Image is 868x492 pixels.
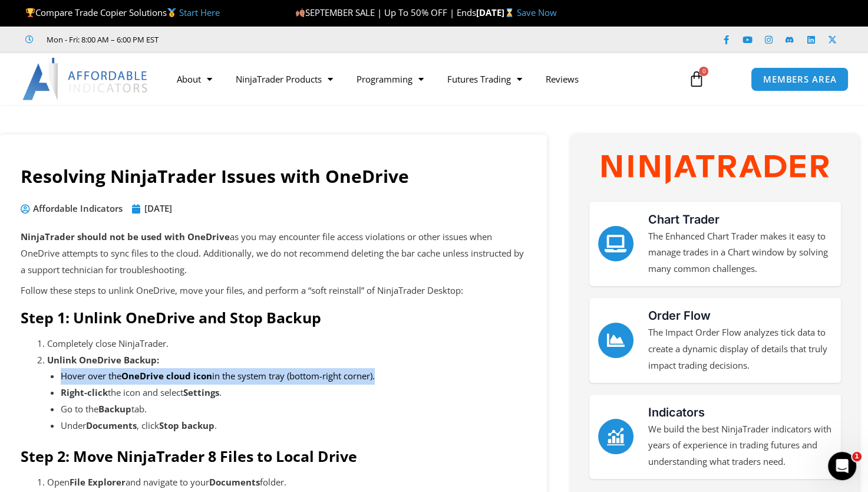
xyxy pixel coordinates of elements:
a: NinjaTrader Products [224,65,345,93]
img: 🏆 [26,8,35,17]
a: Futures Trading [435,65,534,93]
strong: Documents [209,476,260,488]
strong: Backup [98,403,131,415]
a: Order Flow [648,309,711,323]
p: The Enhanced Chart Trader makes it easy to manage trades in a Chart window by solving many common... [648,228,832,278]
img: NinjaTrader Wordmark color RGB | Affordable Indicators – NinjaTrader [602,155,829,184]
a: Chart Trader [598,226,633,261]
a: About [165,65,224,93]
a: Reviews [534,65,590,93]
strong: File Explorer [70,476,126,488]
a: Chart Trader [648,212,720,227]
a: Programming [345,65,435,93]
img: LogoAI | Affordable Indicators – NinjaTrader [22,58,149,100]
strong: Step 2: Move NinjaTrader 8 Files to Local Drive [21,446,357,466]
p: The Impact Order Flow analyzes tick data to create a dynamic display of details that truly impact... [648,324,832,374]
li: Completely close NinjaTrader. [47,336,526,352]
a: 0 [670,62,722,96]
strong: OneDrive cloud icon [121,370,212,382]
a: Order Flow [598,323,633,358]
span: Compare Trade Copier Solutions [25,6,220,18]
a: Indicators [648,405,705,419]
a: MEMBERS AREA [751,67,849,91]
li: Under , click . [61,418,526,434]
iframe: Intercom live chat [828,452,856,480]
a: Indicators [598,419,633,454]
span: Affordable Indicators [30,201,123,217]
iframe: Customer reviews powered by Trustpilot [175,34,352,45]
span: 1 [852,452,862,461]
strong: [DATE] [476,6,517,18]
li: Hover over the in the system tray (bottom-right corner). [61,368,526,385]
strong: Documents [86,419,137,431]
strong: Stop backup [159,419,214,431]
nav: Menu [165,65,677,93]
strong: Right-click [61,386,108,398]
strong: Step 1: Unlink OneDrive and Stop Backup [21,307,321,327]
strong: Settings [183,386,219,398]
p: We build the best NinjaTrader indicators with years of experience in trading futures and understa... [648,421,832,471]
li: Go to the tab. [61,401,526,418]
time: [DATE] [144,202,172,214]
img: 🍂 [296,8,305,17]
a: Start Here [179,6,220,18]
span: SEPTEMBER SALE | Up To 50% OFF | Ends [295,6,476,18]
p: as you may encounter file access violations or other issues when OneDrive attempts to sync files ... [21,229,526,278]
strong: Unlink OneDrive Backup: [47,354,159,366]
li: the icon and select . [61,385,526,401]
img: ⌛ [505,8,514,17]
span: 0 [699,67,708,76]
p: Follow these steps to unlink OneDrive, move your files, and perform a “soft reinstall” of NinjaTr... [21,283,526,299]
img: 🥇 [167,8,176,17]
a: Save Now [517,6,557,18]
strong: NinjaTrader should not be used with OneDrive [21,231,230,242]
span: Mon - Fri: 8:00 AM – 6:00 PM EST [44,32,159,47]
h1: Resolving NinjaTrader Issues with OneDrive [21,164,526,189]
li: Open and navigate to your folder. [47,474,526,491]
span: MEMBERS AREA [763,75,837,84]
